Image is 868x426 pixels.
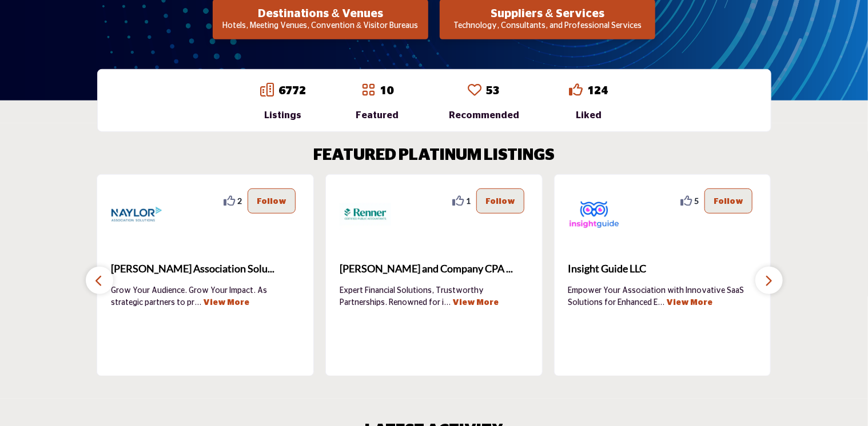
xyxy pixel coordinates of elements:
[111,254,300,284] a: [PERSON_NAME] Association Solu...
[568,285,757,308] p: Empower Your Association with Innovative SaaS Solutions for Enhanced E
[237,195,242,207] span: 2
[569,83,583,97] i: Go to Liked
[569,108,608,122] div: Liked
[444,299,451,307] span: ...
[111,285,300,308] p: Grow Your Audience. Grow Your Impact. As strategic partners to pr
[443,21,652,32] p: Technology, Consultants, and Professional Services
[340,254,528,284] b: Renner and Company CPA PC
[278,85,306,97] a: 6772
[704,188,752,214] button: Follow
[486,85,500,97] a: 53
[111,188,162,240] img: Naylor Association Solutions
[248,188,296,214] button: Follow
[257,195,286,207] p: Follow
[356,108,399,122] div: Featured
[443,7,652,21] h2: Suppliers & Services
[111,254,300,284] b: Naylor Association Solutions
[667,299,713,307] a: View More
[658,299,665,307] span: ...
[466,195,471,207] span: 1
[568,261,757,276] span: Insight Guide LLC
[361,83,375,99] a: Go to Featured
[111,261,300,276] span: [PERSON_NAME] Association Solu...
[449,108,519,122] div: Recommended
[260,108,306,122] div: Listings
[714,195,743,207] p: Follow
[568,188,620,240] img: Insight Guide LLC
[216,7,425,21] h2: Destinations & Venues
[587,85,608,97] a: 124
[340,254,528,284] a: [PERSON_NAME] and Company CPA ...
[216,21,425,32] p: Hotels, Meeting Venues, Convention & Visitor Bureaus
[476,188,524,214] button: Follow
[694,195,699,207] span: 5
[468,83,481,99] a: Go to Recommended
[452,299,499,307] a: View More
[313,146,555,166] h2: FEATURED PLATINUM LISTINGS
[194,299,201,307] span: ...
[340,188,391,240] img: Renner and Company CPA PC
[568,254,757,284] a: Insight Guide LLC
[340,261,528,276] span: [PERSON_NAME] and Company CPA ...
[485,195,515,207] p: Follow
[340,285,528,308] p: Expert Financial Solutions, Trustworthy Partnerships. Renowned for i
[380,85,393,97] a: 10
[203,299,249,307] a: View More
